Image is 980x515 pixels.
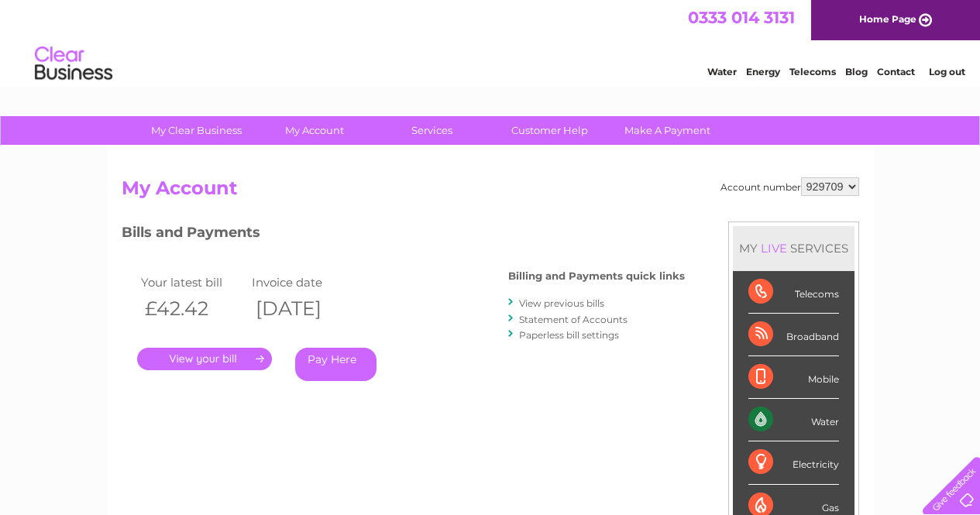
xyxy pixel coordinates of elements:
[34,40,113,88] img: logo.png
[132,116,260,145] a: My Clear Business
[137,348,272,370] a: .
[248,272,359,293] td: Invoice date
[122,221,685,249] h3: Bills and Payments
[688,8,795,27] a: 0333 014 3131
[758,241,790,256] div: LIVE
[789,66,836,77] a: Telecoms
[603,116,731,145] a: Make A Payment
[748,314,839,356] div: Broadband
[748,399,839,441] div: Water
[929,66,965,77] a: Log out
[248,293,359,324] th: [DATE]
[845,66,868,77] a: Blog
[368,116,496,145] a: Services
[748,441,839,484] div: Electricity
[250,116,378,145] a: My Account
[137,293,249,324] th: £42.42
[707,66,737,77] a: Water
[137,272,249,293] td: Your latest bill
[733,226,854,270] div: MY SERVICES
[519,297,604,309] a: View previous bills
[748,356,839,399] div: Mobile
[125,9,857,75] div: Clear Business is a trading name of Verastar Limited (registered in [GEOGRAPHIC_DATA] No. 3667643...
[508,270,685,282] h4: Billing and Payments quick links
[877,66,915,77] a: Contact
[746,66,780,77] a: Energy
[122,177,859,207] h2: My Account
[295,348,377,381] a: Pay Here
[519,314,628,325] a: Statement of Accounts
[486,116,614,145] a: Customer Help
[720,177,859,196] div: Account number
[519,329,619,341] a: Paperless bill settings
[748,271,839,314] div: Telecoms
